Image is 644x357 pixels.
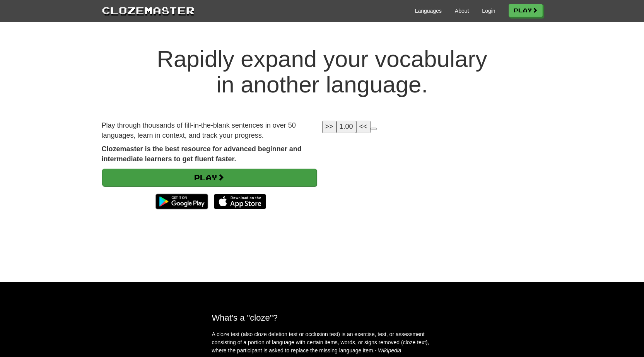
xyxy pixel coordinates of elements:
[102,145,302,163] strong: Clozemaster is the best resource for advanced beginner and intermediate learners to get fluent fa...
[415,7,442,15] a: Languages
[375,347,401,354] em: - Wikipedia
[212,330,432,355] p: A cloze test (also cloze deletion test or occlusion test) is an exercise, test, or assessment con...
[322,121,337,133] button: >>
[482,7,495,15] a: Login
[509,4,543,17] a: Play
[152,190,212,213] img: Get it on Google Play
[455,7,469,15] a: About
[356,121,371,133] button: <<
[337,121,356,133] button: 1.00
[102,169,317,186] a: Play
[102,3,195,17] a: Clozemaster
[212,313,432,323] h2: What's a "cloze"?
[214,194,266,209] img: Download_on_the_App_Store_Badge_US-UK_135x40-25178aeef6eb6b83b96f5f2d004eda3bffbb37122de64afbaef7...
[102,121,316,140] p: Play through thousands of fill-in-the-blank sentences in over 50 languages, learn in context, and...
